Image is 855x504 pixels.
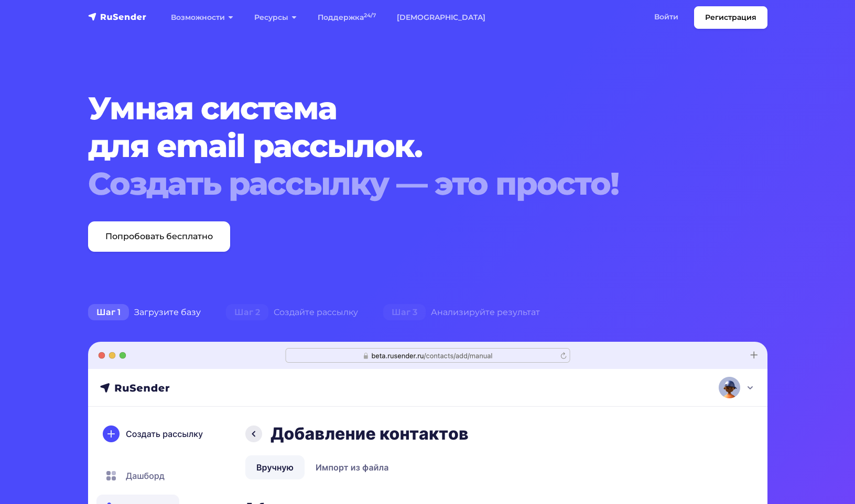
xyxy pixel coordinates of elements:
a: [DEMOGRAPHIC_DATA] [386,7,496,28]
a: Войти [644,6,689,28]
span: Шаг 2 [226,304,268,321]
span: Шаг 1 [88,304,129,321]
a: Возможности [160,7,244,28]
div: Анализируйте результат [371,302,553,323]
a: Попробовать бесплатно [88,221,230,252]
a: Ресурсы [244,7,307,28]
img: RuSender [88,12,147,22]
div: Создать рассылку — это просто! [88,165,710,203]
sup: 24/7 [364,12,376,19]
a: Поддержка24/7 [307,7,386,28]
div: Создайте рассылку [213,302,371,323]
a: Регистрация [694,6,767,29]
h1: Умная система для email рассылок. [88,89,710,203]
div: Загрузите базу [75,302,213,323]
span: Шаг 3 [383,304,426,321]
